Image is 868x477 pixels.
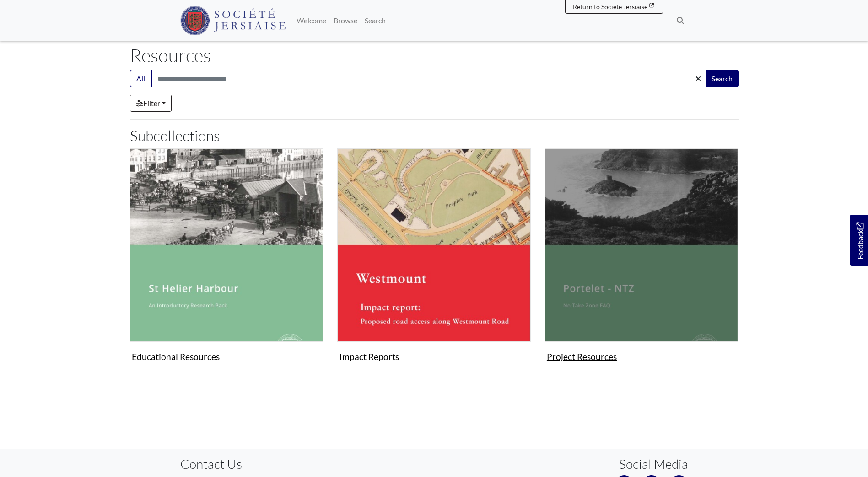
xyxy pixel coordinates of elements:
h1: Resources [130,44,739,66]
span: Feedback [854,222,865,259]
span: Return to Société Jersiaise [573,3,647,11]
a: Would you like to provide feedback? [850,215,868,266]
a: Filter [130,95,172,112]
h3: Contact Us [180,456,427,472]
a: Educational Resources Educational Resources [130,148,323,366]
a: Browse [330,11,361,30]
section: Subcollections [130,148,739,391]
div: Subcollection [538,148,745,380]
a: Welcome [293,11,330,30]
div: Subcollection [330,148,538,380]
a: Search [361,11,389,30]
a: Impact Reports Impact Reports [337,148,531,366]
img: Impact Reports [337,148,531,342]
img: Project Resources [545,148,738,342]
input: Search this collection... [151,70,706,87]
div: Subcollection [123,148,330,380]
h3: Social Media [619,456,688,472]
img: Educational Resources [130,148,323,342]
img: Société Jersiaise [180,6,286,35]
h2: Subcollections [130,127,739,144]
a: Project Resources Project Resources [545,148,738,366]
button: All [130,70,152,87]
button: Search [706,70,739,87]
a: Société Jersiaise logo [180,4,286,37]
